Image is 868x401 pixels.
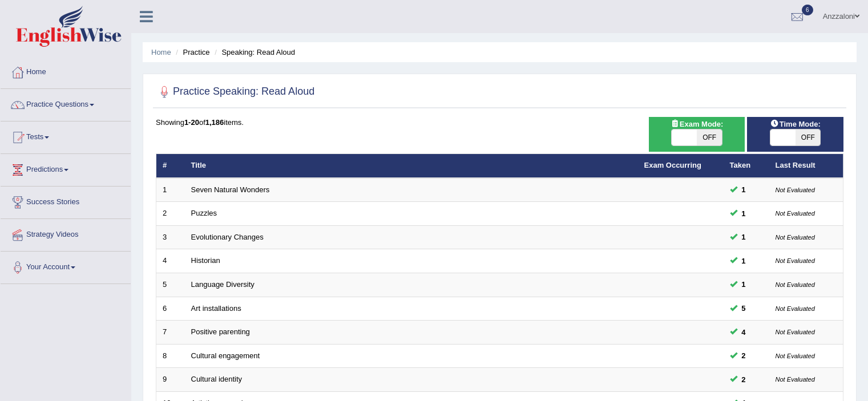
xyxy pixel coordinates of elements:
[737,374,750,386] span: You can still take this question
[697,129,722,145] span: OFF
[1,121,131,150] a: Tests
[666,118,728,130] span: Exam Mode:
[156,83,314,100] h2: Practice Speaking: Read Aloud
[191,327,250,336] a: Positive parenting
[737,255,750,267] span: You can still take this question
[737,350,750,362] span: You can still take this question
[776,257,815,264] small: Not Evaluated
[766,118,825,130] span: Time Mode:
[191,185,270,194] a: Seven Natural Wonders
[776,376,815,383] small: Not Evaluated
[156,368,185,392] td: 9
[205,118,224,127] b: 1,186
[156,154,185,178] th: #
[776,210,815,217] small: Not Evaluated
[173,47,209,58] li: Practice
[191,375,243,383] a: Cultural identity
[191,351,260,360] a: Cultural engagement
[776,234,815,241] small: Not Evaluated
[191,304,241,313] a: Art installations
[1,219,131,248] a: Strategy Videos
[649,117,745,152] div: Show exams occurring in exams
[737,208,750,220] span: You can still take this question
[737,302,750,314] span: You can still take this question
[156,178,185,202] td: 1
[185,154,638,178] th: Title
[191,209,217,217] a: Puzzles
[769,154,843,178] th: Last Result
[156,273,185,297] td: 5
[191,280,255,289] a: Language Diversity
[802,5,813,15] span: 6
[737,278,750,290] span: You can still take this question
[156,225,185,249] td: 3
[1,187,131,215] a: Success Stories
[644,161,701,169] a: Exam Occurring
[1,56,131,85] a: Home
[156,297,185,321] td: 6
[796,129,821,145] span: OFF
[737,326,750,338] span: You can still take this question
[191,256,220,265] a: Historian
[1,89,131,118] a: Practice Questions
[724,154,769,178] th: Taken
[1,252,131,280] a: Your Account
[156,321,185,345] td: 7
[1,154,131,183] a: Predictions
[156,249,185,273] td: 4
[776,281,815,288] small: Not Evaluated
[737,231,750,243] span: You can still take this question
[191,233,264,241] a: Evolutionary Changes
[776,187,815,193] small: Not Evaluated
[151,48,171,56] a: Home
[776,305,815,312] small: Not Evaluated
[156,202,185,226] td: 2
[776,353,815,359] small: Not Evaluated
[776,329,815,335] small: Not Evaluated
[212,47,295,58] li: Speaking: Read Aloud
[156,117,843,128] div: Showing of items.
[156,344,185,368] td: 8
[184,118,199,127] b: 1-20
[737,184,750,196] span: You can still take this question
